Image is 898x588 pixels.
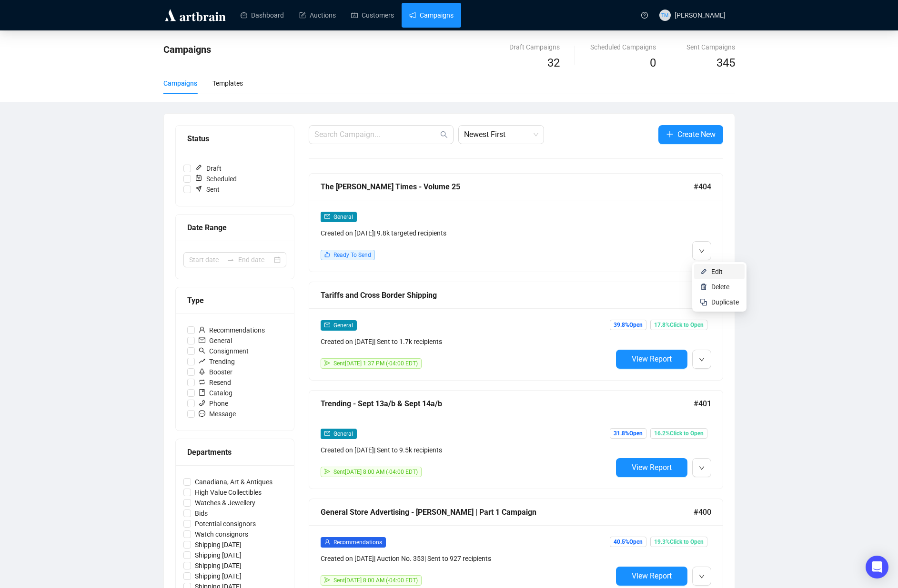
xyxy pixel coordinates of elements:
span: Delete [711,283,729,291]
div: Status [187,133,283,145]
span: #400 [694,506,711,518]
span: question-circle [641,12,648,19]
span: Sent [DATE] 8:00 AM (-04:00 EDT) [333,469,418,475]
span: Bids [191,508,212,519]
span: Sent [DATE] 8:00 AM (-04:00 EDT) [333,577,418,584]
span: High Value Collectibles [191,487,265,498]
div: Sent Campaigns [686,42,735,52]
span: Shipping [DATE] [191,571,245,581]
span: down [699,357,705,363]
div: General Store Advertising - [PERSON_NAME] | Part 1 Campaign [321,506,694,518]
span: 19.3% Click to Open [650,537,707,547]
span: message [199,410,205,417]
span: [PERSON_NAME] [675,11,726,19]
div: Departments [187,446,283,458]
span: Message [195,409,240,419]
input: End date [238,255,272,265]
span: 16.2% Click to Open [650,428,707,439]
a: Campaigns [409,3,454,28]
img: logo [163,8,227,23]
span: Recommendations [195,325,269,335]
span: TM [661,11,668,19]
span: Booster [195,367,236,377]
span: 31.8% Open [610,428,646,439]
span: mail [324,322,330,328]
span: View Report [632,354,672,363]
a: Trending - Sept 13a/b & Sept 14a/b#401mailGeneralCreated on [DATE]| Sent to 9.5k recipientssendSe... [309,390,723,489]
button: View Report [616,350,687,369]
a: The [PERSON_NAME] Times - Volume 25#404mailGeneralCreated on [DATE]| 9.8k targeted recipientslike... [309,173,723,272]
button: View Report [616,567,687,586]
span: send [324,469,330,474]
div: Templates [212,78,243,88]
span: Scheduled [191,174,241,184]
span: 39.8% Open [610,320,646,330]
img: svg+xml;base64,PHN2ZyB4bWxucz0iaHR0cDovL3d3dy53My5vcmcvMjAwMC9zdmciIHhtbG5zOnhsaW5rPSJodHRwOi8vd3... [700,268,707,275]
span: Campaigns [163,44,211,55]
span: 0 [650,56,656,69]
span: Resend [195,377,235,388]
span: Watch consignors [191,529,252,539]
span: plus [666,130,674,138]
span: rocket [199,368,205,375]
span: down [699,248,705,254]
span: swap-right [227,256,234,264]
span: #404 [694,181,711,193]
span: View Report [632,571,672,580]
input: Search Campaign... [314,129,438,140]
span: General [333,214,353,220]
div: Created on [DATE] | Auction No. 353 | Sent to 927 recipients [321,553,612,564]
div: Date Range [187,222,283,234]
span: like [324,252,330,257]
div: Created on [DATE] | 9.8k targeted recipients [321,228,612,238]
span: Shipping [DATE] [191,539,245,550]
span: Watches & Jewellery [191,498,259,508]
span: user [199,326,205,333]
span: 17.8% Click to Open [650,320,707,330]
a: Customers [351,3,394,28]
div: Scheduled Campaigns [590,42,656,52]
span: Sent [191,184,223,195]
span: View Report [632,463,672,472]
span: down [699,574,705,579]
span: 32 [547,56,560,69]
span: user [324,539,330,545]
img: svg+xml;base64,PHN2ZyB4bWxucz0iaHR0cDovL3d3dy53My5vcmcvMjAwMC9zdmciIHhtbG5zOnhsaW5rPSJodHRwOi8vd3... [700,283,707,291]
span: down [699,465,705,471]
div: Tariffs and Cross Border Shipping [321,289,694,301]
span: phone [199,400,205,406]
span: Canadiana, Art & Antiques [191,477,276,487]
span: Edit [711,268,723,275]
span: #401 [694,398,711,410]
img: svg+xml;base64,PHN2ZyB4bWxucz0iaHR0cDovL3d3dy53My5vcmcvMjAwMC9zdmciIHdpZHRoPSIyNCIgaGVpZ2h0PSIyNC... [700,298,707,306]
div: Campaigns [163,78,197,88]
input: Start date [189,255,223,265]
button: Create New [658,125,723,144]
span: send [324,577,330,583]
span: Sent [DATE] 1:37 PM (-04:00 EDT) [333,360,418,367]
div: Created on [DATE] | Sent to 9.5k recipients [321,445,612,455]
span: search [440,131,448,138]
div: Open Intercom Messenger [866,556,888,578]
span: Phone [195,398,232,409]
span: Create New [677,128,716,140]
a: Tariffs and Cross Border Shipping#402mailGeneralCreated on [DATE]| Sent to 1.7k recipientssendSen... [309,282,723,381]
a: Dashboard [241,3,284,28]
span: retweet [199,379,205,385]
div: Created on [DATE] | Sent to 1.7k recipients [321,336,612,347]
span: General [333,322,353,329]
span: mail [199,337,205,343]
span: mail [324,431,330,436]
span: Draft [191,163,225,174]
span: General [333,431,353,437]
span: Potential consignors [191,519,260,529]
div: Draft Campaigns [509,42,560,52]
span: send [324,360,330,366]
button: View Report [616,458,687,477]
span: rise [199,358,205,364]
span: search [199,347,205,354]
span: Catalog [195,388,236,398]
span: Newest First [464,126,538,144]
a: Auctions [299,3,336,28]
span: Recommendations [333,539,382,546]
